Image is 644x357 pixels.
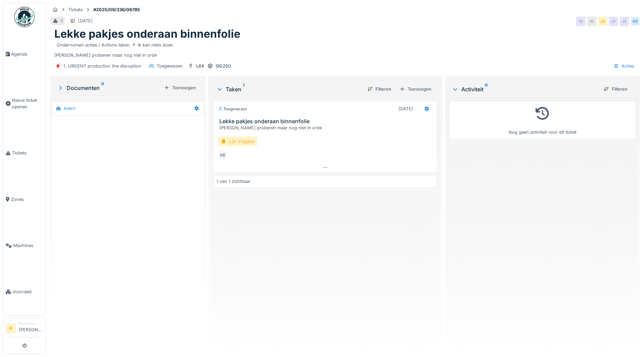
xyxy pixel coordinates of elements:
[219,125,434,131] div: [PERSON_NAME] proberen maar nog niet in orde
[610,61,637,71] div: Acties
[218,150,227,160] div: KE
[63,63,141,69] div: 1. URGENT production line disruption
[6,321,43,337] a: IK Technicus[PERSON_NAME]
[454,104,631,135] div: Nog geen activiteit voor dit ticket
[609,17,618,26] div: JV
[3,176,46,222] a: Zones
[61,18,62,24] div: 1
[12,97,43,110] span: Nieuw ticket openen
[397,84,434,94] div: Toevoegen
[196,63,204,69] div: L64
[78,18,93,24] div: [DATE]
[19,321,43,336] li: [PERSON_NAME]
[57,84,161,92] div: Documenten
[218,136,257,146] div: Lijn Vrijgave
[219,118,434,125] h3: Lekke pakjes onderaan binnenfolie
[13,242,43,249] span: Machines
[11,196,43,203] span: Zones
[6,323,16,334] li: IK
[587,17,596,26] div: IO
[12,150,43,156] span: Tickets
[101,84,104,92] sup: 0
[54,27,240,40] h1: Lekke pakjes onderaan binnenfolie
[630,17,640,26] div: KE
[3,130,46,176] a: Tickets
[598,17,607,26] div: JD
[218,106,247,112] div: Toegewezen
[3,269,46,315] a: Voorraad
[3,31,46,77] a: Agenda
[11,51,43,57] span: Agenda
[365,84,394,94] div: Filteren
[216,85,362,93] div: Taken
[57,42,173,48] div: Ondernomen acties / Actions taken Ik kan niets doen
[64,105,76,112] div: Intern
[68,6,83,13] div: Tickets
[19,321,43,326] div: Technicus
[576,17,586,26] div: IO
[13,288,43,295] span: Voorraad
[601,84,630,94] div: Filteren
[399,106,413,112] div: [DATE]
[216,63,231,69] div: SIG250
[157,63,183,69] div: Toegewezen
[217,178,251,185] div: 1 van 1 zichtbaar
[452,85,598,93] div: Activiteit
[161,83,199,92] div: Toevoegen
[243,85,244,93] sup: 1
[3,77,46,130] a: Nieuw ticket openen
[485,85,488,93] sup: 0
[14,7,35,27] img: Badge_color-CXgf-gQk.svg
[3,223,46,269] a: Machines
[54,41,636,58] div: [PERSON_NAME] proberen maar nog niet in orde
[91,6,143,13] strong: #2025/09/336/06785
[620,17,629,26] div: JV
